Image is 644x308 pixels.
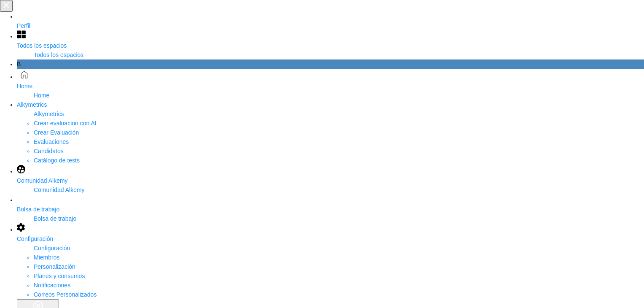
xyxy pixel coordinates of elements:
[17,42,67,49] span: Todos los espacios
[34,282,70,289] a: Notificaciones
[34,51,83,58] span: Todos los espacios
[34,92,49,99] span: Home
[17,61,21,68] span: B
[34,263,75,270] a: Personalización
[34,186,85,193] span: Comunidad Alkemy
[17,83,32,89] span: Home
[34,157,80,164] a: Catálogo de tests
[34,138,69,145] a: Evaluaciones
[17,12,644,30] a: Perfil
[34,291,97,298] a: Correos Personalizados
[34,254,59,261] a: Miembros
[34,111,64,117] span: Alkymetrics
[17,177,68,184] span: Comunidad Alkemy
[17,101,47,108] span: Alkymetrics
[34,215,76,222] span: Bolsa de trabajo
[17,206,59,213] span: Bolsa de trabajo
[17,22,30,29] span: Perfil
[34,273,85,279] a: Planes y consumos
[34,129,79,136] a: Crear Evaluación
[17,235,53,242] span: Configuración
[34,245,70,251] span: Configuración
[34,120,97,127] a: Crear evaluacion con AI
[34,148,64,154] a: Candidatos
